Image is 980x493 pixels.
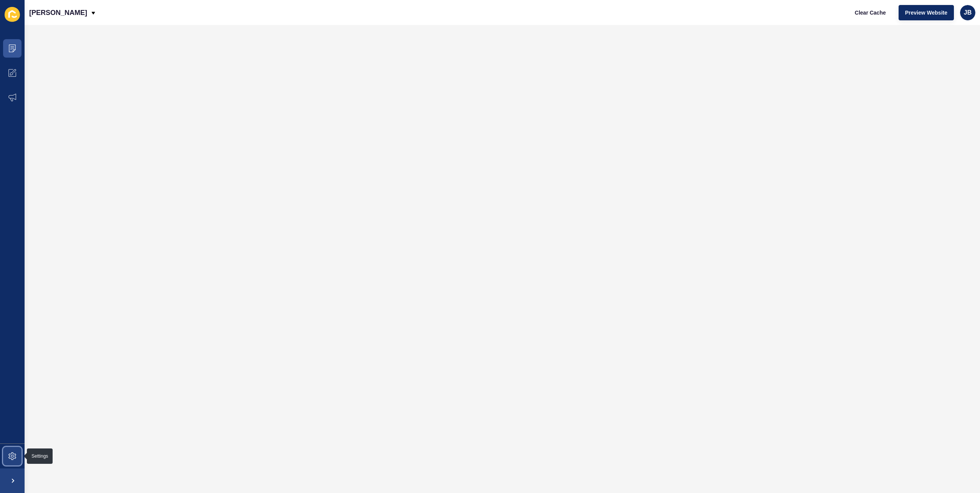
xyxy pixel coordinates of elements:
div: Settings [31,453,48,459]
span: JB [964,9,972,17]
p: [PERSON_NAME] [29,3,87,22]
span: Preview Website [905,9,947,17]
button: Clear Cache [848,5,892,20]
span: Clear Cache [855,9,886,17]
button: Preview Website [899,5,954,20]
